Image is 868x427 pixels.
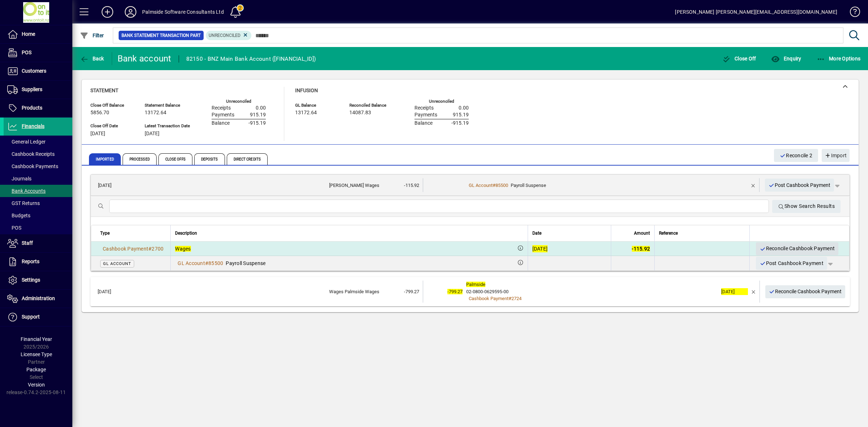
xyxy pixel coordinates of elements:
div: Bank account [118,53,171,64]
span: GL Account [103,261,131,266]
button: Post Cashbook Payment [765,179,834,192]
span: GL Account [469,183,493,188]
td: [DATE] [94,281,128,303]
span: [DATE] [90,131,105,137]
mat-expansion-panel-header: [DATE]Wages Palmside Wages-799.27-799.27Palmside02-0800-0629595-00Cashbook Payment#2724[DATE]Reco... [90,277,850,306]
span: Close Off Date [90,124,134,128]
a: GST Returns [4,197,72,209]
button: Close Off [720,52,758,65]
span: Support [22,314,40,320]
a: General Ledger [4,136,72,148]
span: Direct Credits [227,153,268,165]
span: Unreconciled [209,33,241,38]
span: Payments [414,112,437,118]
em: Palmside [466,282,485,287]
button: More Options [815,52,863,65]
span: Customers [22,68,46,74]
span: Reports [22,259,39,264]
span: Reference [659,229,678,237]
span: POS [7,225,21,231]
a: POS [4,222,72,234]
span: # [493,183,495,188]
button: Back [78,52,106,65]
span: Amount [634,229,650,237]
span: Type [100,229,110,237]
div: [DATE] [721,288,748,295]
span: Bank Statement Transaction Part [122,32,201,39]
span: General Ledger [7,139,46,145]
span: GST Returns [7,200,40,206]
span: Date [532,229,541,237]
span: Import [825,150,847,162]
button: Add [96,5,119,18]
label: Unreconciled [429,99,454,104]
span: GL Account [178,260,205,266]
span: Settings [22,277,40,283]
span: 85500 [495,183,508,188]
div: Wages Palmside Wages [128,288,379,295]
span: Balance [414,120,433,126]
span: Journals [7,176,31,182]
div: [DATE] [532,245,548,252]
span: Products [22,105,42,111]
span: Payroll Suspense [511,183,546,188]
span: Statement Balance [145,103,190,108]
div: 02-0800-0629595-00 [466,288,718,295]
td: [DATE] [94,178,128,192]
span: Administration [22,295,55,301]
a: Home [4,25,72,43]
button: Import [822,149,850,162]
span: Package [26,367,46,372]
span: 13172.64 [295,110,317,116]
span: # [509,296,511,301]
span: POS [22,50,31,55]
span: GL Balance [295,103,339,108]
a: Cashbook Payment#2700 [100,245,166,253]
a: Support [4,308,72,326]
label: Unreconciled [226,99,251,104]
span: Receipts [212,105,231,111]
span: # [205,260,208,266]
span: Deposits [194,153,225,165]
span: 2724 [511,296,522,301]
span: -799.27 [404,289,419,294]
button: Enquiry [769,52,803,65]
div: [DATE][PERSON_NAME] Wages-115.92GL Account#85500Payroll SuspensePost Cashbook Payment [91,196,850,271]
span: Financials [22,123,44,129]
span: Reconcile Cashbook Payment [769,286,842,298]
span: Version [28,382,45,388]
span: Close Off [722,56,756,61]
a: Staff [4,234,72,252]
span: Description [175,229,197,237]
button: Remove [748,179,759,191]
span: Filter [80,33,104,38]
div: Palmside Software Consultants Ltd [142,6,224,18]
button: Post Cashbook Payment [756,257,827,270]
div: 82150 - BNZ Main Bank Account ([FINANCIAL_ID]) [186,53,316,65]
span: Back [80,56,104,61]
a: Reports [4,253,72,271]
a: Knowledge Base [844,1,859,25]
span: Cashbook Payment [103,246,148,252]
span: 14087.83 [349,110,371,116]
span: Cashbook Payment [469,296,509,301]
button: Reconcile 2 [774,149,818,162]
div: KJ Staub Wages [128,182,379,189]
span: Home [22,31,35,37]
span: Cashbook Receipts [7,151,55,157]
a: Bank Accounts [4,185,72,197]
span: 0.00 [459,105,469,111]
button: Reconcile Cashbook Payment [756,242,838,255]
span: Enquiry [771,56,801,61]
a: Products [4,99,72,117]
span: 915.19 [250,112,266,118]
span: Close Offs [158,153,192,165]
a: GL Account#85500 [466,182,511,189]
span: Close Off Balance [90,103,134,108]
span: Balance [212,120,230,126]
span: Post Cashbook Payment [769,179,831,191]
span: 0.00 [256,105,266,111]
span: 915.19 [453,112,469,118]
a: Customers [4,62,72,80]
button: Filter [78,29,106,42]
